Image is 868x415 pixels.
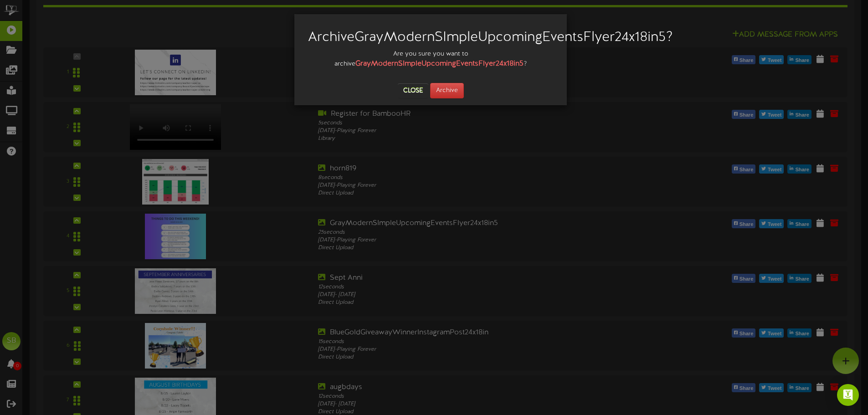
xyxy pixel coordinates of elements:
[308,30,553,45] h2: Archive GrayModernSImpleUpcomingEventsFlyer24x18in5 ?
[355,60,524,68] strong: GrayModernSImpleUpcomingEventsFlyer24x18in5
[837,384,859,406] div: Open Intercom Messenger
[301,50,560,69] div: Are you sure you want to archive ?
[430,83,464,98] button: Archive
[398,83,428,98] button: Close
